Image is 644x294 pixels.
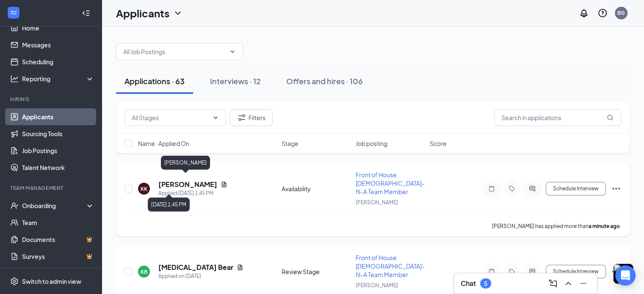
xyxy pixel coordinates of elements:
svg: Filter [237,113,247,123]
a: Team [22,214,94,231]
button: ComposeMessage [546,277,560,290]
p: [PERSON_NAME] has applied more than . [492,223,621,230]
div: Applied on [DATE] [158,272,243,280]
a: Messages [22,36,94,53]
button: Schedule Interview [546,265,606,278]
svg: Analysis [10,74,19,83]
div: Team Management [10,184,93,192]
svg: Document [221,181,227,188]
span: Front of House [DEMOGRAPHIC_DATA]-fil-A Team Member [356,254,425,278]
div: Offers and hires · 106 [286,76,363,86]
div: Applied [DATE] 1:45 PM [158,189,227,198]
span: [PERSON_NAME] [356,282,398,289]
svg: Tag [507,268,517,275]
div: BG [617,9,625,16]
svg: ActiveChat [527,268,537,275]
svg: Ellipses [611,184,621,194]
div: Hiring [10,96,93,103]
svg: ChevronDown [173,8,183,18]
svg: Notifications [579,8,589,18]
span: [PERSON_NAME] [356,199,398,206]
a: DocumentsCrown [22,231,94,248]
input: Search in applications [494,109,621,126]
svg: Ellipses [611,267,621,277]
div: Open Intercom Messenger [615,265,636,286]
span: Name · Applied On [138,139,189,148]
svg: MagnifyingGlass [607,114,614,121]
span: Stage [282,139,299,148]
svg: Collapse [82,9,90,17]
h5: [MEDICAL_DATA] Bear [158,263,233,272]
a: Scheduling [22,53,94,70]
button: ChevronUp [561,277,575,290]
div: Availability [282,184,351,193]
h1: Applicants [116,6,169,20]
h3: Chat [461,279,476,288]
b: a minute ago [589,223,620,229]
div: KK [141,185,147,192]
svg: Document [237,264,243,271]
svg: ChevronUp [563,278,573,289]
div: Review Stage [282,267,351,276]
div: 5 [484,280,487,287]
svg: ComposeMessage [548,278,558,289]
a: SurveysCrown [22,248,94,265]
div: Interviews · 12 [210,76,261,86]
svg: Note [486,268,497,275]
svg: ChevronDown [212,114,219,121]
button: Minimize [577,277,590,290]
div: Switch to admin view [22,277,81,286]
div: KB [141,268,147,275]
button: Schedule Interview [546,182,606,195]
div: Reporting [22,74,95,83]
a: Home [22,19,94,36]
a: Talent Network [22,159,94,176]
input: All Job Postings [123,47,226,56]
h5: [PERSON_NAME] [158,180,217,189]
svg: QuestionInfo [597,8,608,18]
div: Onboarding [22,201,87,210]
svg: UserCheck [10,201,19,210]
a: Applicants [22,108,94,125]
button: Filter Filters [229,109,273,126]
svg: Settings [10,277,19,286]
div: Applications · 63 [124,76,185,86]
svg: WorkstreamLogo [9,8,18,17]
span: Score [430,139,447,148]
a: Sourcing Tools [22,125,94,142]
div: [DATE] 1:45 PM [148,198,190,212]
svg: ActiveChat [527,185,537,192]
a: Job Postings [22,142,94,159]
span: Job posting [356,139,387,148]
svg: Tag [507,185,517,192]
svg: Note [486,185,497,192]
svg: Minimize [578,278,589,289]
input: All Stages [132,113,209,122]
svg: ChevronDown [229,48,236,55]
span: Front of House [DEMOGRAPHIC_DATA]-fil-A Team Member [356,171,425,195]
div: [PERSON_NAME] [161,156,210,170]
